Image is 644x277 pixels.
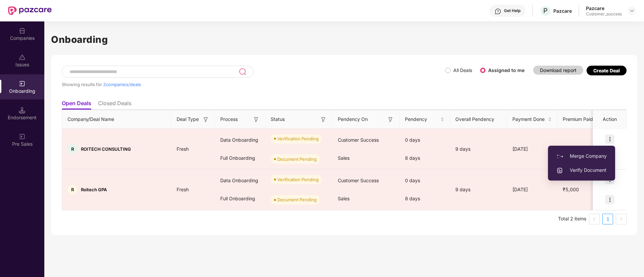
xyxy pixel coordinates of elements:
[589,214,600,224] li: Previous Page
[400,110,450,129] th: Pendency
[81,146,131,152] span: ROITECH CONSULTING
[277,196,317,203] div: Document Pending
[62,110,171,129] th: Company/Deal Name
[62,100,91,110] li: Open Deals
[19,80,26,87] img: svg+xml;base64,PHN2ZyB3aWR0aD0iMjAiIGhlaWdodD0iMjAiIHZpZXdCb3g9IjAgMCAyMCAyMCIgZmlsbD0ibm9uZSIgeG...
[586,11,622,17] div: Customer_success
[557,187,584,192] span: ₹5,000
[512,116,547,123] span: Payment Done
[400,190,450,208] div: 8 days
[619,217,623,221] span: right
[603,214,613,224] a: 1
[556,153,563,160] img: svg+xml;base64,PHN2ZyB3aWR0aD0iMjAiIGhlaWdodD0iMjAiIHZpZXdCb3g9IjAgMCAyMCAyMCIgZmlsbD0ibm9uZSIgeG...
[51,32,637,47] h1: Onboarding
[103,82,141,87] span: 2 companies/deals
[202,116,209,123] img: svg+xml;base64,PHN2ZyB3aWR0aD0iMTYiIGhlaWdodD0iMTYiIHZpZXdCb3g9IjAgMCAxNiAxNiIgZmlsbD0ibm9uZSIgeG...
[450,186,507,193] div: 9 days
[215,131,265,149] div: Data Onboarding
[67,185,78,195] div: R
[338,116,368,123] span: Pendency On
[387,116,394,123] img: svg+xml;base64,PHN2ZyB3aWR0aD0iMTYiIGhlaWdodD0iMTYiIHZpZXdCb3g9IjAgMCAxNiAxNiIgZmlsbD0ibm9uZSIgeG...
[589,214,600,224] button: left
[338,137,379,143] span: Customer Success
[553,8,572,14] div: Pazcare
[277,176,319,183] div: Verification Pending
[450,145,507,153] div: 9 days
[171,187,194,192] span: Fresh
[277,135,319,142] div: Verification Pending
[450,110,507,129] th: Overall Pendency
[400,131,450,149] div: 0 days
[504,8,520,13] div: Get Help
[616,214,627,224] li: Next Page
[400,171,450,190] div: 0 days
[215,171,265,190] div: Data Onboarding
[557,110,601,129] th: Premium Paid
[19,107,26,114] img: svg+xml;base64,PHN2ZyB3aWR0aD0iMTQuNSIgaGVpZ2h0PSIxNC41IiB2aWV3Qm94PSIwIDAgMTYgMTYiIGZpbGw9Im5vbm...
[338,178,379,183] span: Customer Success
[253,116,260,123] img: svg+xml;base64,PHN2ZyB3aWR0aD0iMTYiIGhlaWdodD0iMTYiIHZpZXdCb3g9IjAgMCAxNiAxNiIgZmlsbD0ibm9uZSIgeG...
[495,8,501,15] img: svg+xml;base64,PHN2ZyBpZD0iSGVscC0zMngzMiIgeG1sbnM9Imh0dHA6Ly93d3cudzMub3JnLzIwMDAvc3ZnIiB3aWR0aD...
[593,110,627,129] th: Action
[453,67,472,73] label: All Deals
[215,149,265,167] div: Full Onboarding
[629,8,635,13] img: svg+xml;base64,PHN2ZyBpZD0iRHJvcGRvd24tMzJ4MzIiIHhtbG5zPSJodHRwOi8vd3d3LnczLm9yZy8yMDAwL3N2ZyIgd2...
[602,214,613,224] li: 1
[533,66,583,75] button: Download report
[556,166,607,174] span: Verify Document
[400,149,450,167] div: 8 days
[543,7,548,15] span: P
[81,187,107,192] span: Roitech GPA
[558,214,586,224] li: Total 2 items
[507,110,557,129] th: Payment Done
[605,195,614,204] img: icon
[277,156,317,162] div: Document Pending
[19,133,26,140] img: svg+xml;base64,PHN2ZyB3aWR0aD0iMjAiIGhlaWdodD0iMjAiIHZpZXdCb3g9IjAgMCAyMCAyMCIgZmlsbD0ibm9uZSIgeG...
[98,100,131,110] li: Closed Deals
[592,217,596,221] span: left
[507,145,557,153] div: [DATE]
[507,186,557,193] div: [DATE]
[62,82,445,87] div: Showing results for
[405,116,439,123] span: Pendency
[239,68,246,76] img: svg+xml;base64,PHN2ZyB3aWR0aD0iMjQiIGhlaWdodD0iMjUiIHZpZXdCb3g9IjAgMCAyNCAyNSIgZmlsbD0ibm9uZSIgeG...
[556,167,563,174] img: svg+xml;base64,PHN2ZyBpZD0iVXBsb2FkX0xvZ3MiIGRhdGEtbmFtZT0iVXBsb2FkIExvZ3MiIHhtbG5zPSJodHRwOi8vd3...
[338,196,350,201] span: Sales
[177,116,199,123] span: Deal Type
[19,27,26,34] img: svg+xml;base64,PHN2ZyBpZD0iQ29tcGFuaWVzIiB4bWxucz0iaHR0cDovL3d3dy53My5vcmcvMjAwMC9zdmciIHdpZHRoPS...
[8,6,52,15] img: New Pazcare Logo
[220,116,238,123] span: Process
[171,146,194,152] span: Fresh
[586,5,622,11] div: Pazcare
[616,214,627,224] button: right
[488,67,524,73] label: Assigned to me
[338,155,350,161] span: Sales
[605,134,614,144] img: icon
[556,152,607,160] span: Merge Company
[271,116,285,123] span: Status
[67,144,78,154] div: R
[593,68,620,73] div: Create Deal
[320,116,327,123] img: svg+xml;base64,PHN2ZyB3aWR0aD0iMTYiIGhlaWdodD0iMTYiIHZpZXdCb3g9IjAgMCAxNiAxNiIgZmlsbD0ibm9uZSIgeG...
[215,190,265,208] div: Full Onboarding
[19,54,26,61] img: svg+xml;base64,PHN2ZyBpZD0iSXNzdWVzX2Rpc2FibGVkIiB4bWxucz0iaHR0cDovL3d3dy53My5vcmcvMjAwMC9zdmciIH...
